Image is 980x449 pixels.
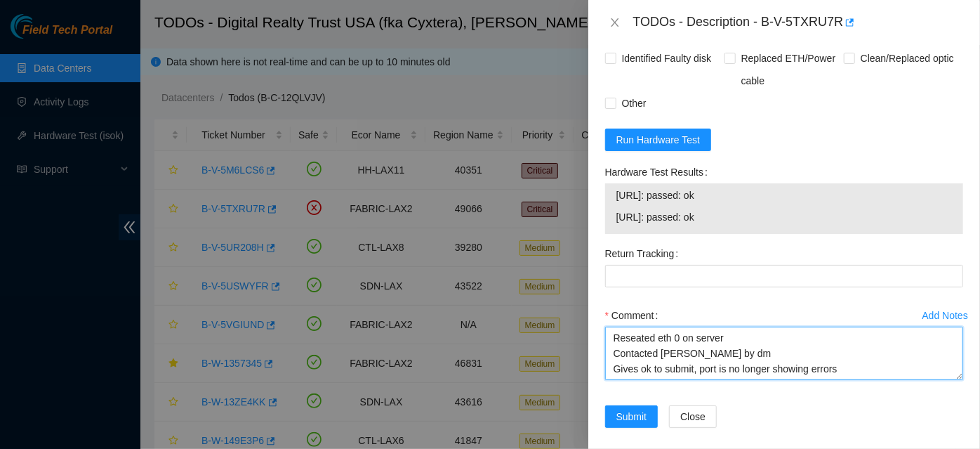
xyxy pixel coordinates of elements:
span: Identified Faulty disk [616,47,717,70]
div: Add Notes [922,311,968,320]
span: Close [680,409,706,424]
button: Submit [605,405,658,428]
span: Clean/Replaced optic [855,47,960,70]
label: Hardware Test Results [605,161,713,183]
span: Replaced ETH/Power cable [736,47,844,92]
button: Close [605,16,625,30]
span: Submit [616,409,647,424]
span: [URL]: passed: ok [616,209,952,225]
span: [URL]: passed: ok [616,188,952,203]
span: Run Hardware Test [616,132,701,148]
span: Other [616,92,652,115]
div: TODOs - Description - B-V-5TXRU7R [633,11,963,34]
button: Close [669,405,717,428]
label: Comment [605,304,664,327]
label: Return Tracking [605,242,684,265]
input: Return Tracking [605,265,963,287]
span: close [609,17,621,28]
button: Run Hardware Test [605,129,712,151]
textarea: Comment [605,327,963,380]
button: Add Notes [922,304,969,327]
